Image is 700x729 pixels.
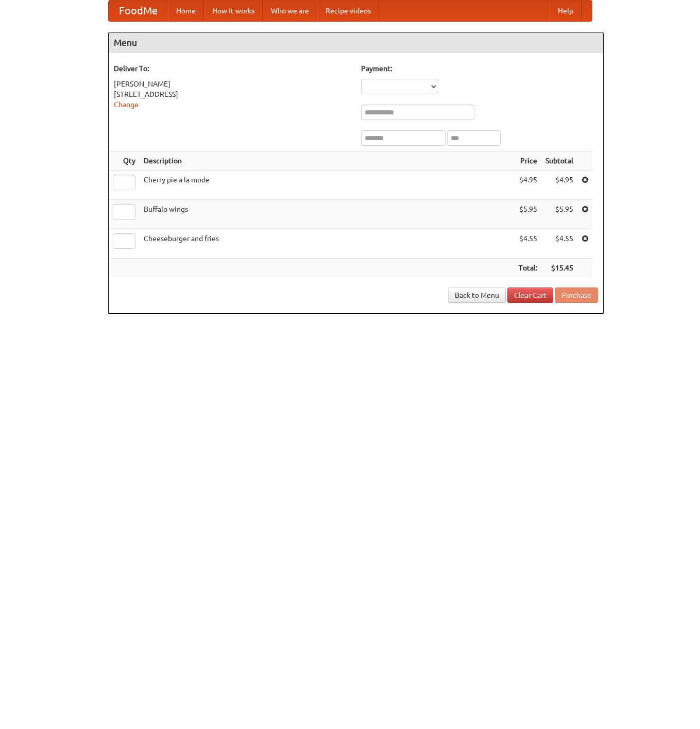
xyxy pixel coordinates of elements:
td: $5.95 [515,200,541,229]
h5: Deliver To: [114,63,351,74]
a: Clear Cart [507,287,553,303]
td: $4.95 [515,171,541,200]
a: How it works [204,1,263,21]
th: Description [140,151,515,171]
th: Total: [515,259,541,278]
a: Home [168,1,204,21]
h4: Menu [109,32,603,53]
a: Who we are [263,1,317,21]
a: FoodMe [109,1,168,21]
a: Back to Menu [448,287,506,303]
td: $4.95 [541,171,577,200]
th: Price [515,151,541,171]
th: Qty [109,151,140,171]
h5: Payment: [361,63,598,74]
td: Cheeseburger and fries [140,229,515,259]
td: $4.55 [515,229,541,259]
a: Recipe videos [317,1,379,21]
td: $4.55 [541,229,577,259]
div: [PERSON_NAME] [114,79,351,89]
td: Buffalo wings [140,200,515,229]
a: Change [114,100,139,109]
div: [STREET_ADDRESS] [114,89,351,99]
a: Help [550,1,582,21]
th: $15.45 [541,259,577,278]
th: Subtotal [541,151,577,171]
button: Purchase [555,287,598,303]
td: $5.95 [541,200,577,229]
td: Cherry pie a la mode [140,171,515,200]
